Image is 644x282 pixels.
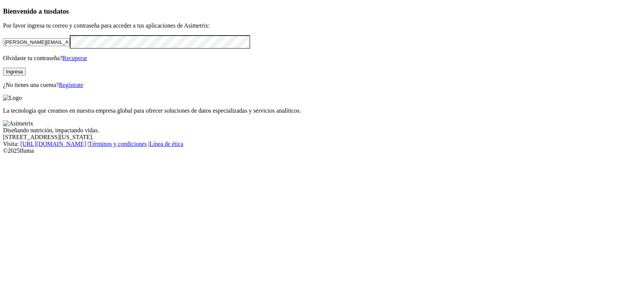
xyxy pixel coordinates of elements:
[3,38,70,46] input: Tu correo
[89,141,147,147] a: Términos y condiciones
[3,147,641,154] div: © 2025 Iluma
[3,134,641,141] div: [STREET_ADDRESS][US_STATE].
[3,7,641,15] h3: Bienvenido a tus
[59,82,83,88] a: Regístrate
[3,55,641,62] p: Olvidaste tu contraseña?
[20,141,86,147] a: [URL][DOMAIN_NAME]
[3,120,33,127] img: Asimetrix
[3,68,26,76] button: Ingresa
[3,127,641,134] div: Diseñando nutrición, impactando vidas.
[149,141,183,147] a: Línea de ética
[3,22,641,29] p: Por favor ingresa tu correo y contraseña para acceder a tus aplicaciones de Asimetrix:
[62,55,87,61] a: Recuperar
[3,141,641,147] div: Visita : | |
[53,7,69,15] span: datos
[3,82,641,88] p: ¿No tienes una cuenta?
[3,107,641,114] p: La tecnología que creamos en nuestra empresa global para ofrecer soluciones de datos especializad...
[3,95,22,101] img: Logo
